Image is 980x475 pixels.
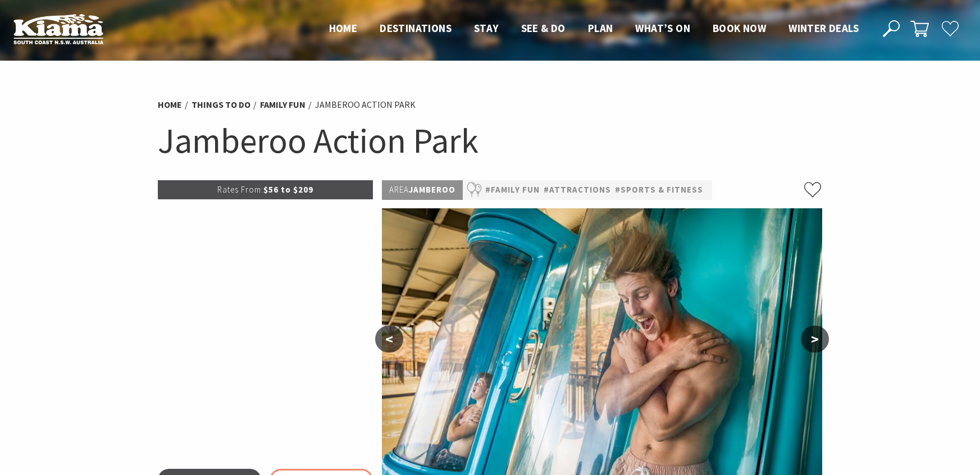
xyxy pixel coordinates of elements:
span: See & Do [521,21,566,35]
li: Jamberoo Action Park [315,98,416,112]
a: #Sports & Fitness [615,183,703,197]
div: EXPLORE WINTER DEALS [813,431,933,454]
p: $56 to $209 [158,180,373,199]
div: Unlock exclusive winter offers [792,308,916,410]
img: Kiama Logo [13,13,103,44]
a: Things To Do [192,99,250,111]
a: EXPLORE WINTER DEALS [786,431,961,454]
a: #Attractions [544,183,611,197]
span: Area [389,184,409,195]
p: Jamberoo [382,180,463,200]
span: Stay [474,21,499,35]
a: #Family Fun [485,183,540,197]
h1: Jamberoo Action Park [158,118,823,163]
a: Family Fun [260,99,306,111]
span: Book now [713,21,766,35]
span: Plan [588,21,613,35]
span: Rates From: [217,184,263,195]
span: Destinations [380,21,452,35]
span: Home [329,21,358,35]
span: Winter Deals [788,21,859,35]
nav: Main Menu [318,20,870,38]
span: What’s On [635,21,690,35]
a: Home [158,99,182,111]
button: < [375,326,403,353]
